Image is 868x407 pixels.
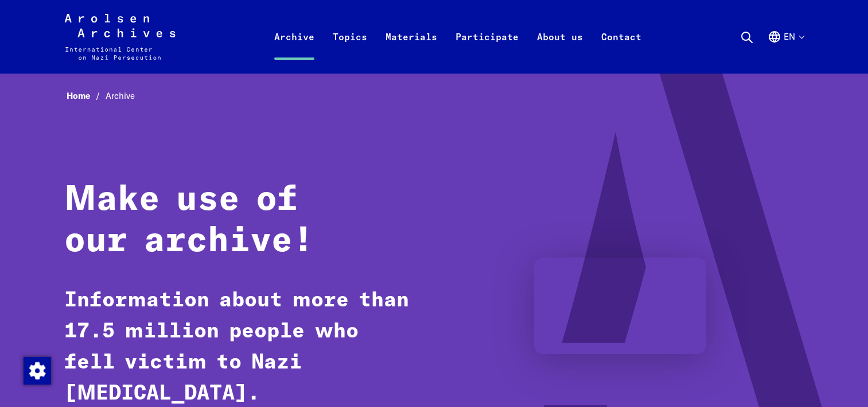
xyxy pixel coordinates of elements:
[376,28,446,74] a: Materials
[23,356,50,384] div: Change consent
[24,357,51,385] img: Change consent
[768,30,804,71] button: English, language selection
[67,90,106,101] a: Home
[64,87,804,105] nav: Breadcrumb
[528,28,592,74] a: About us
[265,28,324,74] a: Archive
[64,179,414,262] h1: Make use of our archive!
[106,90,135,101] span: Archive
[324,28,376,74] a: Topics
[265,14,651,60] nav: Primary
[446,28,528,74] a: Participate
[592,28,651,74] a: Contact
